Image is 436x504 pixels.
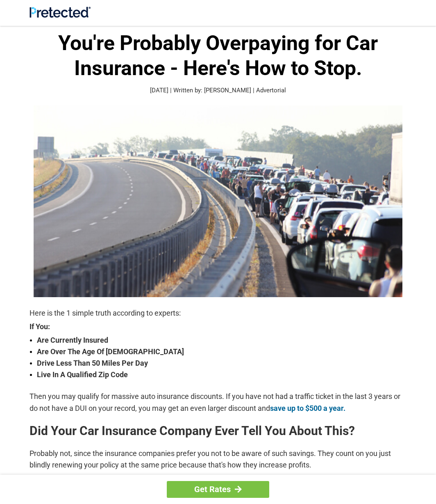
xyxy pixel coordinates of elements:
[37,369,406,380] strong: Live In A Qualified Zip Code
[30,11,91,19] a: Site Logo
[37,346,406,357] strong: Are Over The Age Of [DEMOGRAPHIC_DATA]
[30,307,406,319] p: Here is the 1 simple truth according to experts:
[37,334,406,346] strong: Are Currently Insured
[270,404,345,412] a: save up to $500 a year.
[37,357,406,369] strong: Drive Less Than 50 Miles Per Day
[30,7,91,18] img: Site Logo
[30,391,406,414] p: Then you may qualify for massive auto insurance discounts. If you have not had a traffic ticket i...
[30,323,406,330] strong: If You:
[30,31,406,81] h1: You're Probably Overpaying for Car Insurance - Here's How to Stop.
[30,448,406,471] p: Probably not, since the insurance companies prefer you not to be aware of such savings. They coun...
[30,86,406,95] p: [DATE] | Written by: [PERSON_NAME] | Advertorial
[167,481,269,498] a: Get Rates
[30,424,406,438] h2: Did Your Car Insurance Company Ever Tell You About This?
